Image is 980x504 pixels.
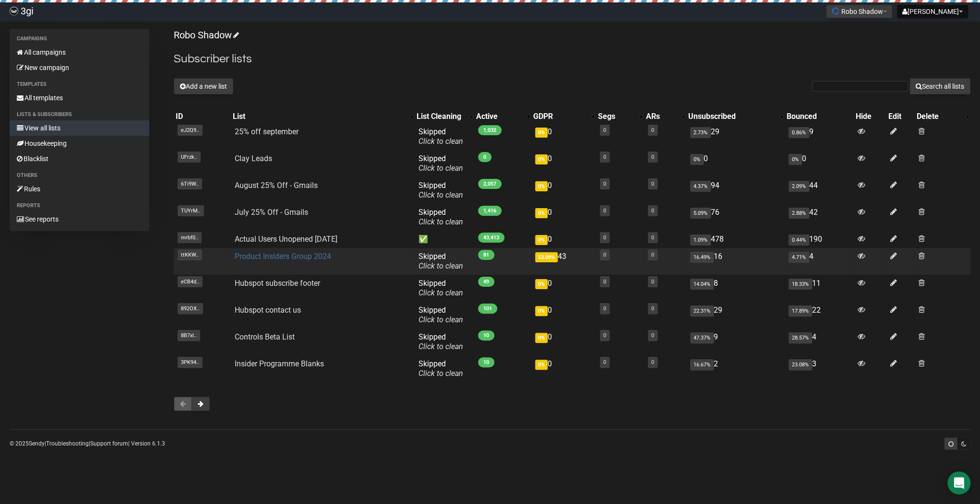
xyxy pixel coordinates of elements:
a: Click to clean [418,342,463,351]
td: 0 [531,355,596,382]
span: 1,416 [478,206,502,216]
th: List: No sort applied, activate to apply an ascending sort [231,110,415,123]
a: July 25% Off - Gmails [235,208,308,217]
a: See reports [10,211,149,227]
span: UFrzk.. [178,152,201,163]
a: Robo Shadow [174,29,238,41]
span: 6Ti9W.. [178,178,202,189]
a: Click to clean [418,369,463,378]
span: 892OX.. [178,303,203,314]
li: Others [10,170,149,181]
span: Skipped [418,127,463,146]
td: 2 [686,355,785,382]
span: 28.57% [789,332,812,343]
a: 0 [603,154,606,160]
a: 0 [603,252,606,258]
span: 101 [478,304,497,314]
a: Support forum [90,440,128,447]
h2: Subscriber lists [174,50,970,68]
span: Skipped [418,252,463,270]
a: 0 [651,127,654,133]
span: 53.09% [535,252,558,262]
span: 1.09% [690,234,711,246]
span: 49 [478,277,494,287]
span: 2.09% [789,181,809,192]
span: Skipped [418,181,463,199]
a: Hubspot contact us [235,305,301,315]
img: 87e1a198e6ca117250aefd9c9b472e6a [10,7,18,15]
td: 42 [785,204,853,231]
li: Reports [10,200,149,211]
a: 0 [603,181,606,187]
th: Delete: No sort applied, activate to apply an ascending sort [914,110,970,123]
span: 0% [789,154,802,165]
span: 10 [478,330,494,340]
td: 22 [785,302,853,328]
td: 29 [686,302,785,328]
td: 16 [686,248,785,275]
span: 0% [535,279,548,289]
th: Bounced: No sort applied, sorting is disabled [785,110,853,123]
span: 0% [535,306,548,316]
a: Actual Users Unopened [DATE] [235,234,337,244]
td: 478 [686,231,785,248]
span: 2.88% [789,208,809,219]
span: 0% [535,208,548,218]
span: 5.09% [690,208,711,219]
div: Unsubscribed [688,112,775,121]
a: All campaigns [10,45,149,60]
span: 0% [535,154,548,164]
span: Skipped [418,154,463,173]
button: Add a new list [174,78,233,94]
a: Sendy [29,440,45,447]
span: Skipped [418,359,463,378]
span: 3PK94.. [178,357,203,368]
td: 9 [686,328,785,355]
td: 94 [686,177,785,204]
a: 0 [603,279,606,285]
td: 0 [531,328,596,355]
a: 0 [603,127,606,133]
span: 0% [535,128,548,138]
a: 0 [603,305,606,312]
div: Active [476,112,521,121]
th: ARs: No sort applied, activate to apply an ascending sort [644,110,686,123]
td: 0 [531,204,596,231]
a: 0 [603,234,606,241]
a: 0 [651,279,654,285]
div: GDPR [533,112,586,121]
th: List Cleaning: No sort applied, activate to apply an ascending sort [415,110,474,123]
a: New campaign [10,60,149,75]
span: 0% [690,154,704,165]
th: Unsubscribed: No sort applied, activate to apply an ascending sort [686,110,785,123]
th: ID: No sort applied, sorting is disabled [174,110,230,123]
span: 43,413 [478,233,504,243]
button: Search all lists [909,78,970,94]
div: List [233,112,406,121]
span: 8B7xI.. [178,330,200,341]
td: 9 [785,123,853,150]
td: 0 [531,302,596,328]
a: 0 [651,305,654,312]
span: 0 [478,152,491,162]
td: 0 [686,150,785,177]
span: 0% [535,181,548,191]
span: 17.89% [789,305,812,316]
a: Click to clean [418,217,463,226]
span: Skipped [418,332,463,351]
a: Product Insiders Group 2024 [235,252,331,261]
span: 0.86% [789,127,809,138]
span: 0% [535,235,548,245]
th: Active: No sort applied, activate to apply an ascending sort [474,110,531,123]
td: 0 [531,275,596,302]
span: 4.37% [690,181,711,192]
div: ID [176,112,228,121]
span: Skipped [418,208,463,226]
th: Hide: No sort applied, sorting is disabled [853,110,886,123]
a: Troubleshooting [46,440,89,447]
a: Insider Programme Blanks [235,359,324,368]
div: Delete [916,112,961,121]
div: Bounced [787,112,851,121]
span: mrbf0.. [178,232,202,243]
a: Click to clean [418,261,463,270]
